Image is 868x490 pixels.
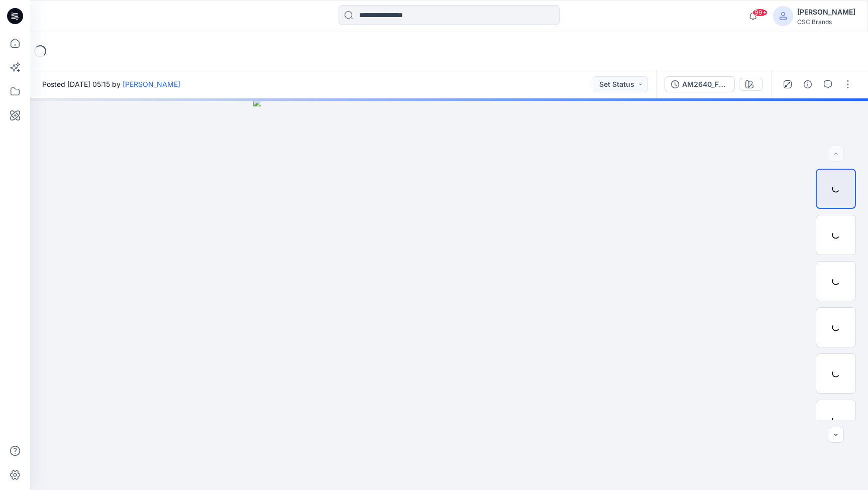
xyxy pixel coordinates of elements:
div: AM2640_F26_GLREG_VP3- [682,79,728,90]
div: CSC Brands [797,18,855,26]
span: Posted [DATE] 05:15 by [42,79,180,89]
a: [PERSON_NAME] [123,80,180,88]
span: 99+ [752,9,768,17]
button: AM2640_F26_GLREG_VP3- [665,76,735,92]
img: eyJhbGciOiJIUzI1NiIsImtpZCI6IjAiLCJzbHQiOiJzZXMiLCJ0eXAiOiJKV1QifQ.eyJkYXRhIjp7InR5cGUiOiJzdG9yYW... [253,98,645,490]
svg: avatar [779,12,787,20]
button: Details [800,76,816,92]
div: [PERSON_NAME] [797,6,855,18]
